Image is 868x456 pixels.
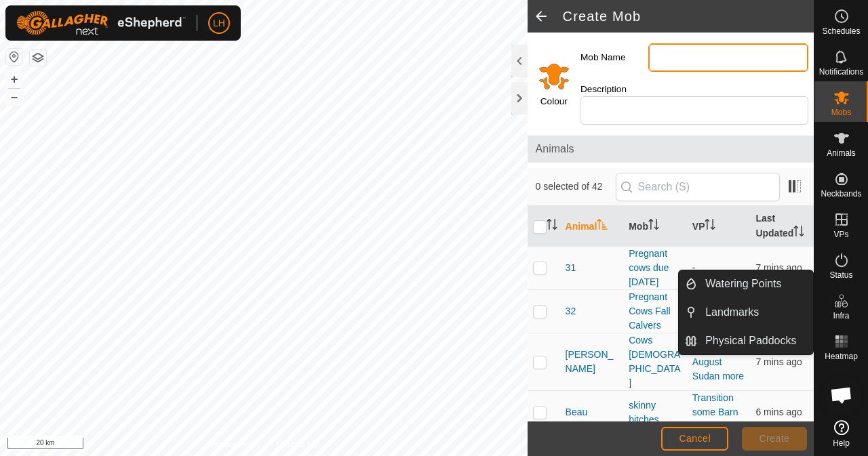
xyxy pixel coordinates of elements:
span: Schedules [822,27,860,35]
span: [PERSON_NAME] [566,348,618,376]
a: Physical Paddocks [697,327,813,354]
span: 9 Sept 2025, 7:47 am [755,356,802,367]
th: Mob [623,206,687,247]
span: Physical Paddocks [705,333,796,349]
a: Watering Points [697,270,813,297]
p-sorticon: Activate to sort [705,221,715,232]
span: 32 [566,304,576,318]
p-sorticon: Activate to sort [648,221,659,232]
p-sorticon: Activate to sort [597,221,608,232]
th: VP [687,206,751,247]
button: + [6,71,22,87]
button: Map Layers [30,49,46,66]
span: Animals [536,141,806,157]
p-sorticon: Activate to sort [793,228,804,239]
span: Mobs [831,108,851,117]
span: Heatmap [825,352,858,360]
p-sorticon: Activate to sort [547,221,557,232]
label: Mob Name [580,43,648,72]
button: Create [742,427,807,451]
span: Create [759,433,790,444]
th: Animal [560,206,624,247]
button: Reset Map [6,49,22,65]
li: Watering Points [679,270,813,297]
label: Colour [540,95,568,108]
a: Privacy Policy [210,438,261,451]
a: Help [814,415,868,453]
span: Landmarks [705,304,759,320]
a: Evant August Sudan more [692,342,744,381]
span: VPs [833,230,848,239]
a: Landmarks [697,299,813,326]
th: Last Updated [750,206,814,247]
h2: Create Mob [563,8,814,24]
span: 0 selected of 42 [536,180,616,194]
a: Transition some Barn Access [692,392,738,432]
li: Physical Paddocks [679,327,813,354]
li: Landmarks [679,299,813,326]
span: Status [829,271,852,279]
span: 9 Sept 2025, 7:47 am [755,262,802,273]
span: LH [213,16,225,30]
span: Animals [827,149,856,157]
img: Gallagher Logo [16,11,186,35]
span: Neckbands [821,190,861,198]
span: Notifications [819,68,863,76]
span: 31 [566,261,576,275]
span: Beau [566,405,588,419]
span: Watering Points [705,276,781,292]
div: Open chat [821,375,862,415]
app-display-virtual-paddock-transition: - [692,262,696,273]
span: Infra [833,312,849,320]
label: Description [580,83,648,96]
div: Pregnant cows due [DATE] [629,247,682,289]
span: Help [833,439,850,447]
button: – [6,89,22,105]
div: skinny bitches [629,398,682,427]
span: Cancel [679,433,711,444]
span: 9 Sept 2025, 7:48 am [755,407,802,417]
button: Cancel [661,427,728,451]
div: Cows [DEMOGRAPHIC_DATA] [629,333,682,390]
a: Contact Us [277,438,317,451]
input: Search (S) [616,173,780,201]
div: Pregnant Cows Fall Calvers [629,290,682,333]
